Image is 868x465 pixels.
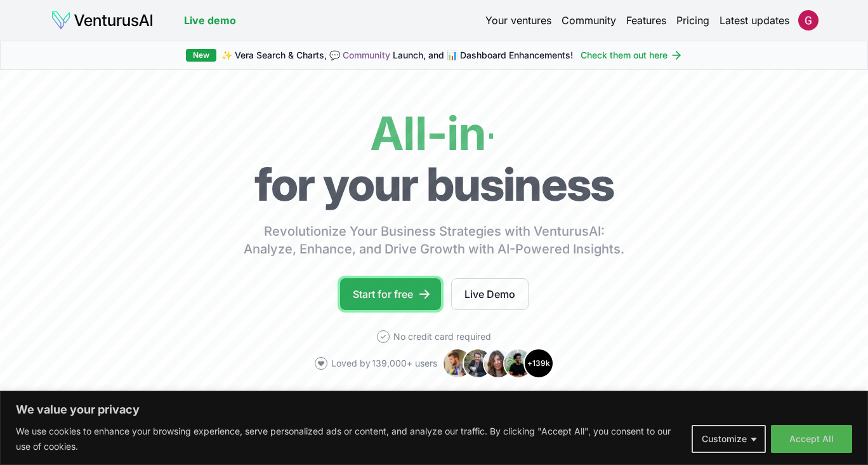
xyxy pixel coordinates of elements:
[442,348,473,379] img: Avatar 1
[798,10,819,30] img: ACg8ocKRiePwW_L_8elcp_s0Wt_mca-8xVCsYNGCeeJ8HIkPzbxDZg=s96-c
[581,49,683,62] a: Check them out here
[676,13,709,28] a: Pricing
[221,49,573,62] span: ✨ Vera Search & Charts, 💬 Launch, and 📊 Dashboard Enhancements!
[184,13,236,28] a: Live demo
[692,425,766,453] button: Customize
[340,278,441,310] a: Start for free
[483,348,513,379] img: Avatar 3
[720,13,789,28] a: Latest updates
[343,50,390,60] a: Community
[51,10,154,30] img: logo
[186,49,216,62] div: New
[562,13,616,28] a: Community
[485,13,551,28] a: Your ventures
[463,348,493,379] img: Avatar 2
[16,424,682,454] p: We use cookies to enhance your browsing experience, serve personalized ads or content, and analyz...
[503,348,534,379] img: Avatar 4
[16,402,852,417] p: We value your privacy
[626,13,666,28] a: Features
[451,278,529,310] a: Live Demo
[771,425,852,453] button: Accept All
